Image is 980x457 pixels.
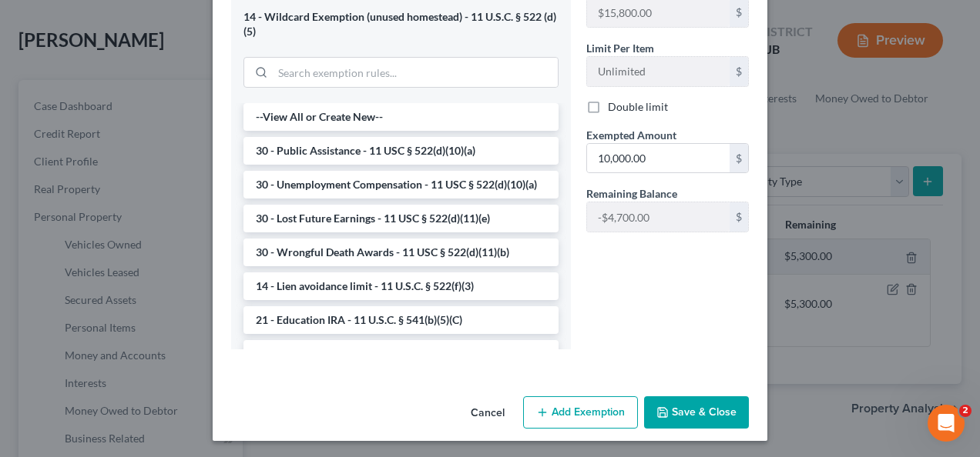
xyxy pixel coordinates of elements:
input: -- [587,202,730,232]
li: 21 - Qualified ABLE program funds - 11 U.S.C. § 541(b)(10)(C) [243,340,559,368]
li: 30 - Lost Future Earnings - 11 USC § 522(d)(11)(e) [243,205,559,232]
li: 21 - Education IRA - 11 U.S.C. § 541(b)(5)(C) [243,306,559,334]
input: -- [587,57,730,86]
input: Search exemption rules... [273,58,558,87]
label: Limit Per Item [586,40,654,56]
label: Double limit [608,99,668,115]
li: 30 - Unemployment Compensation - 11 USC § 522(d)(10)(a) [243,171,559,198]
button: Add Exemption [523,396,638,429]
li: --View All or Create New-- [243,103,559,131]
label: Remaining Balance [586,185,677,202]
button: Save & Close [644,396,749,429]
li: 14 - Lien avoidance limit - 11 U.S.C. § 522(f)(3) [243,272,559,300]
div: $ [730,202,748,232]
span: Exempted Amount [586,128,676,142]
div: 14 - Wildcard Exemption (unused homestead) - 11 U.S.C. § 522 (d)(5) [243,10,559,38]
button: Cancel [458,398,517,429]
input: 0.00 [587,144,730,173]
iframe: Intercom live chat [928,405,965,442]
div: $ [730,57,748,86]
li: 30 - Public Assistance - 11 USC § 522(d)(10)(a) [243,137,559,165]
li: 30 - Wrongful Death Awards - 11 USC § 522(d)(11)(b) [243,239,559,266]
div: $ [730,144,748,173]
span: 2 [959,405,972,417]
